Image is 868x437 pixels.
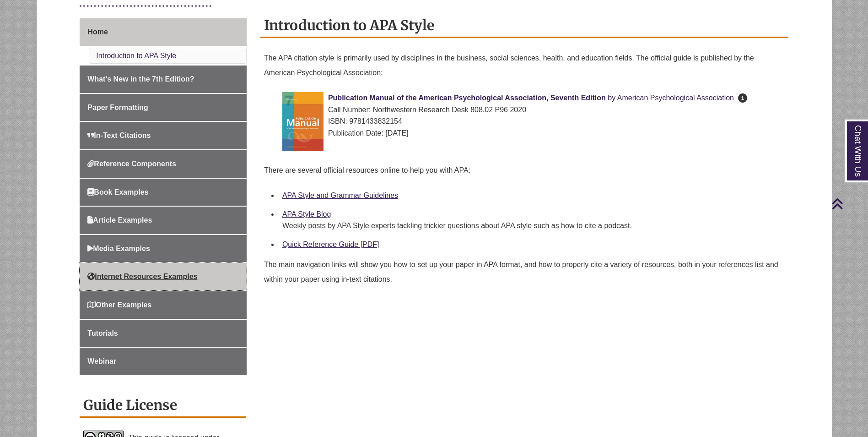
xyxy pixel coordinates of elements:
[608,94,615,102] span: by
[80,393,246,418] h2: Guide License
[87,160,176,168] span: Reference Components
[87,357,116,365] span: Webinar
[80,18,247,375] div: Guide Page Menu
[80,150,247,178] a: Reference Components
[87,104,148,111] span: Paper Formatting
[80,263,247,290] a: Internet Resources Examples
[831,197,866,210] a: Back to Top
[80,320,247,347] a: Tutorials
[264,47,785,84] p: The APA citation style is primarily used by disciplines in the business, social sciences, health,...
[282,115,781,127] div: ISBN: 9781433832154
[328,94,736,102] a: Publication Manual of the American Psychological Association, Seventh Edition by American Psychol...
[87,216,152,224] span: Article Examples
[80,18,247,46] a: Home
[87,75,194,83] span: What's New in the 7th Edition?
[264,254,785,290] p: The main navigation links will show you how to set up your paper in APA format, and how to proper...
[87,245,150,252] span: Media Examples
[87,131,151,139] span: In-Text Citations
[80,66,247,93] a: What's New in the 7th Edition?
[87,329,118,337] span: Tutorials
[96,52,176,60] a: Introduction to APA Style
[282,220,781,231] div: Weekly posts by APA Style experts tackling trickier questions about APA style such as how to cite...
[328,94,606,102] span: Publication Manual of the American Psychological Association, Seventh Edition
[87,28,108,36] span: Home
[282,240,379,248] a: Quick Reference Guide [PDF]
[282,104,781,116] div: Call Number: Northwestern Research Desk 808.02 P96 2020
[80,122,247,149] a: In-Text Citations
[80,94,247,121] a: Paper Formatting
[617,94,734,102] span: American Psychological Association
[282,191,398,199] a: APA Style and Grammar Guidelines
[80,291,247,319] a: Other Examples
[80,207,247,234] a: Article Examples
[87,301,151,309] span: Other Examples
[80,348,247,375] a: Webinar
[80,179,247,206] a: Book Examples
[80,235,247,262] a: Media Examples
[264,159,785,181] p: There are several official resources online to help you with APA:
[282,210,331,218] a: APA Style Blog
[87,188,148,196] span: Book Examples
[260,14,788,38] h2: Introduction to APA Style
[87,273,197,280] span: Internet Resources Examples
[282,127,781,139] div: Publication Date: [DATE]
